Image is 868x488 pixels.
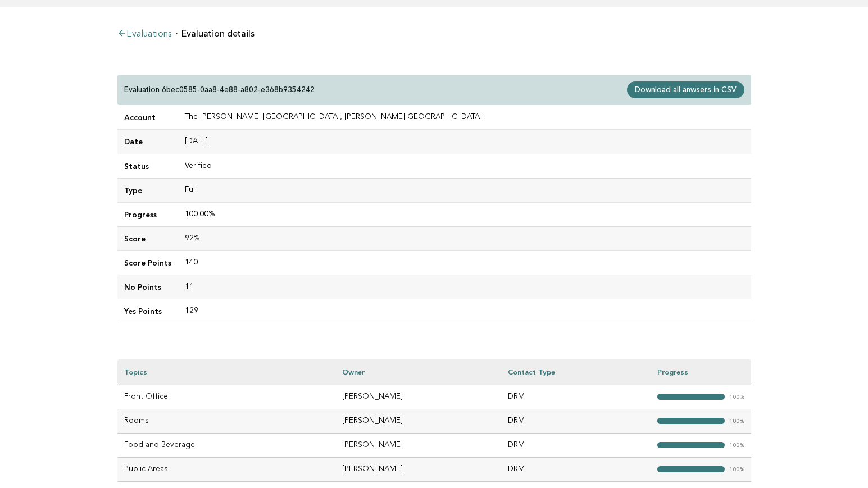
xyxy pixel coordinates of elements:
strong: "> [657,394,725,400]
td: [PERSON_NAME] [335,385,501,409]
td: 100.00% [178,202,751,226]
td: DRM [501,433,651,457]
em: 100% [729,418,744,425]
td: Status [117,154,178,178]
td: DRM [501,409,651,433]
td: No Points [117,275,178,299]
td: Type [117,178,178,202]
li: Evaluation details [176,29,255,38]
td: [PERSON_NAME] [335,457,501,481]
em: 100% [729,467,744,473]
td: DRM [501,385,651,409]
a: Evaluations [117,30,171,39]
td: 129 [178,299,751,323]
em: 100% [729,394,744,400]
td: Verified [178,154,751,178]
th: Topics [117,359,336,385]
td: Public Areas [117,457,336,481]
td: [PERSON_NAME] [335,433,501,457]
td: 92% [178,226,751,250]
td: DRM [501,457,651,481]
td: [PERSON_NAME] [335,409,501,433]
th: Owner [335,359,501,385]
strong: "> [657,418,725,424]
td: Date [117,130,178,154]
td: Account [117,106,178,130]
td: Rooms [117,409,336,433]
strong: "> [657,466,725,472]
td: 140 [178,250,751,275]
a: Download all anwsers in CSV [627,81,744,98]
th: Contact Type [501,359,651,385]
td: Score Points [117,250,178,275]
em: 100% [729,443,744,449]
td: Food and Beverage [117,433,336,457]
td: Score [117,226,178,250]
td: Progress [117,202,178,226]
td: The [PERSON_NAME] [GEOGRAPHIC_DATA], [PERSON_NAME][GEOGRAPHIC_DATA] [178,106,751,130]
strong: "> [657,442,725,448]
td: Full [178,178,751,202]
td: [DATE] [178,130,751,154]
th: Progress [651,359,751,385]
p: Evaluation 6bec0585-0aa8-4e88-a802-e368b9354242 [124,85,315,95]
td: Front Office [117,385,336,409]
td: 11 [178,275,751,299]
td: Yes Points [117,299,178,323]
